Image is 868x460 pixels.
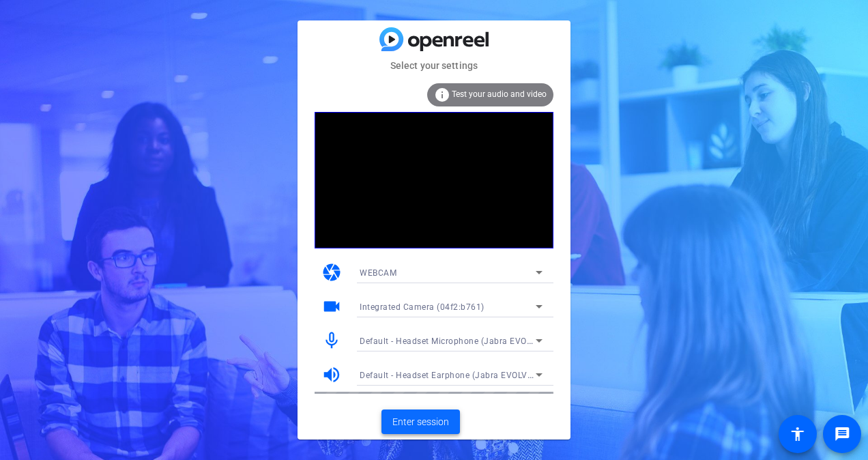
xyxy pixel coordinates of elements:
[298,58,570,73] mat-card-subtitle: Select your settings
[790,426,806,442] mat-icon: accessibility
[379,27,489,51] img: blue-gradient.svg
[381,409,460,434] button: Enter session
[360,369,614,380] span: Default - Headset Earphone (Jabra EVOLVE 20 MS) (0b0e:0300)
[321,364,342,385] mat-icon: volume_up
[321,262,342,283] mat-icon: camera
[360,335,623,346] span: Default - Headset Microphone (Jabra EVOLVE 20 MS) (0b0e:0300)
[452,89,547,99] span: Test your audio and video
[392,415,449,429] span: Enter session
[360,268,396,278] span: WEBCAM
[321,330,342,351] mat-icon: mic_none
[321,296,342,317] mat-icon: videocam
[834,426,850,442] mat-icon: message
[360,302,484,312] span: Integrated Camera (04f2:b761)
[434,87,450,103] mat-icon: info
